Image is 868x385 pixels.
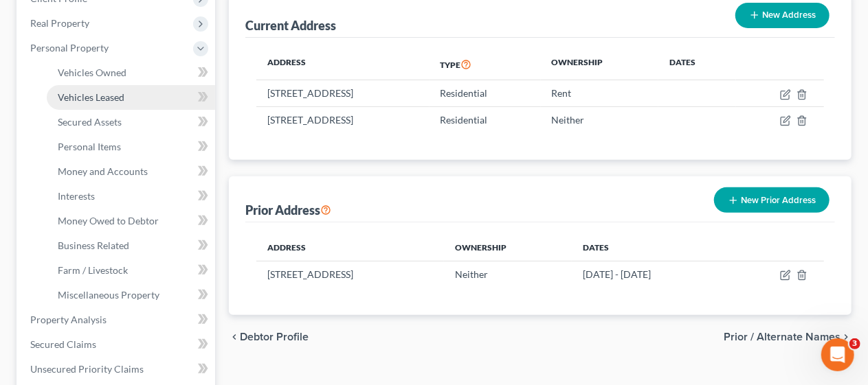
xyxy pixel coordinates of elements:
[47,60,215,85] a: Vehicles Owned
[240,331,309,342] span: Debtor Profile
[47,159,215,184] a: Money and Accounts
[444,233,572,261] th: Ownership
[430,106,541,132] td: Residential
[58,67,126,78] span: Vehicles Owned
[58,240,129,251] span: Business Related
[47,283,215,307] a: Miscellaneous Property
[58,116,122,128] span: Secured Assets
[841,331,852,342] i: chevron_right
[714,187,830,213] button: New Prior Address
[256,106,430,132] td: [STREET_ADDRESS]
[30,338,96,350] span: Secured Claims
[47,85,215,110] a: Vehicles Leased
[724,331,841,342] span: Prior / Alternate Names
[256,261,444,288] td: [STREET_ADDRESS]
[245,202,331,218] div: Prior Address
[30,42,109,54] span: Personal Property
[541,80,659,106] td: Rent
[444,261,572,288] td: Neither
[849,338,860,349] span: 3
[19,307,215,332] a: Property Analysis
[58,190,95,202] span: Interests
[229,331,309,342] button: chevron_left Debtor Profile
[430,49,541,80] th: Type
[541,106,659,132] td: Neither
[58,289,159,301] span: Miscellaneous Property
[47,135,215,159] a: Personal Items
[735,3,830,28] button: New Address
[58,141,121,152] span: Personal Items
[572,261,728,288] td: [DATE] - [DATE]
[821,338,854,371] iframe: Intercom live chat
[256,233,444,261] th: Address
[47,110,215,135] a: Secured Assets
[572,233,728,261] th: Dates
[658,49,735,80] th: Dates
[19,357,215,382] a: Unsecured Priority Claims
[47,233,215,258] a: Business Related
[58,165,148,177] span: Money and Accounts
[47,184,215,209] a: Interests
[47,258,215,283] a: Farm / Livestock
[256,49,430,80] th: Address
[541,49,659,80] th: Ownership
[430,80,541,106] td: Residential
[229,331,240,342] i: chevron_left
[724,331,852,342] button: Prior / Alternate Names chevron_right
[30,17,89,29] span: Real Property
[30,314,107,325] span: Property Analysis
[245,17,336,34] div: Current Address
[47,209,215,233] a: Money Owed to Debtor
[19,332,215,357] a: Secured Claims
[256,80,430,106] td: [STREET_ADDRESS]
[30,363,144,375] span: Unsecured Priority Claims
[58,264,128,276] span: Farm / Livestock
[58,91,124,103] span: Vehicles Leased
[58,215,159,226] span: Money Owed to Debtor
